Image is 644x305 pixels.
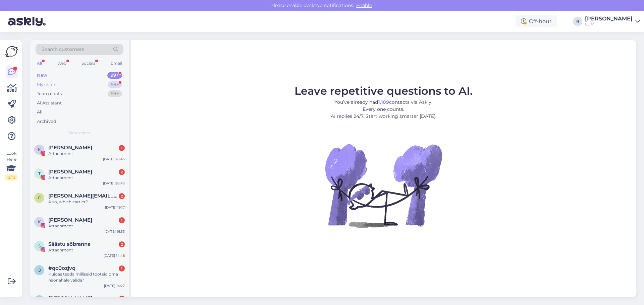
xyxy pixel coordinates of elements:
div: [DATE] 20:43 [103,181,125,186]
span: c [38,195,41,200]
div: [PERSON_NAME] [585,16,633,21]
div: 99+ [108,90,122,97]
div: 2 / 3 [5,174,17,180]
div: 1 [119,217,125,223]
div: Attachment [48,247,125,253]
span: Terese Mårtensson [48,169,92,175]
img: No Chat active [323,125,444,246]
div: 2 [119,193,125,199]
div: Archived [37,118,56,125]
span: S [38,243,41,248]
div: [DATE] 20:45 [103,157,125,162]
div: 2 [119,169,125,175]
span: Kati Nõmmik [48,145,92,151]
div: All [36,59,43,68]
div: AI Assistant [37,100,62,106]
span: New chats [69,130,90,136]
div: R [573,17,582,26]
div: 99+ [108,81,122,88]
span: K [38,147,41,152]
div: [DATE] 14:27 [104,283,125,288]
div: 1 [119,265,125,272]
div: 2 [119,241,125,247]
div: Kuidas teada milliseid tooteid oma näonahale valida? [48,271,125,283]
div: 4 [119,296,125,302]
span: Leave repetitive questions to AI. [294,84,473,97]
img: Askly Logo [5,45,18,58]
div: LUMI [585,21,633,27]
div: [DATE] 16:53 [104,229,125,234]
b: 1,109 [378,99,389,105]
span: Kristjan Jarvi [48,217,92,223]
span: Enable [354,2,374,8]
div: All [37,109,43,116]
span: Säästu sõbranna [48,241,91,247]
span: Search customers [42,46,84,53]
div: [DATE] 19:17 [105,205,125,210]
div: Look Here [5,150,17,180]
div: Web [56,59,68,68]
span: Elis Loik [48,295,92,301]
div: Team chats [37,90,62,97]
div: Also, which carrier? [48,199,125,205]
div: Off-hour [516,15,557,27]
span: q [38,268,41,273]
span: #qc0ozjvq [48,265,75,271]
span: charles.alvarez@icloud.com [48,193,118,199]
div: 99+ [107,72,122,79]
a: [PERSON_NAME]LUMI [585,16,640,27]
div: [DATE] 14:48 [104,253,125,258]
p: You’ve already had contacts via Askly. Every one counts. AI replies 24/7. Start working smarter [... [294,99,473,120]
div: 1 [119,145,125,151]
div: Socials [80,59,97,68]
div: New [37,72,47,79]
div: Attachment [48,151,125,157]
div: Attachment [48,223,125,229]
span: T [38,171,41,176]
div: Attachment [48,175,125,181]
div: My chats [37,81,56,88]
div: Email [109,59,123,68]
span: K [38,219,41,224]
